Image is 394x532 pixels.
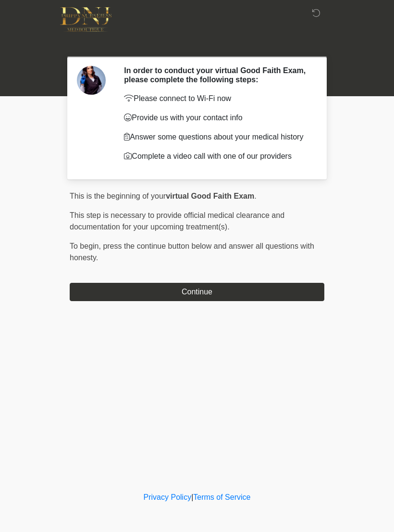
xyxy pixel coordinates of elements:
[144,493,192,501] a: Privacy Policy
[124,131,310,143] p: Answer some questions about your medical history
[70,242,314,262] span: press the continue button below and answer all questions with honesty.
[70,192,166,200] span: This is the beginning of your
[60,7,111,32] img: DNJ Med Boutique Logo
[77,66,106,95] img: Agent Avatar
[62,35,332,52] h1: ‎ ‎
[124,151,310,162] p: Complete a video call with one of our providers
[124,112,310,124] p: Provide us with your contact info
[124,93,310,104] p: Please connect to Wi-Fi now
[124,66,310,84] h2: In order to conduct your virtual Good Faith Exam, please complete the following steps:
[193,493,250,501] a: Terms of Service
[70,283,324,301] button: Continue
[166,192,254,200] strong: virtual Good Faith Exam
[254,192,256,200] span: .
[191,493,193,501] a: |
[70,211,284,231] span: This step is necessary to provide official medical clearance and documentation for your upcoming ...
[70,242,103,250] span: To begin,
